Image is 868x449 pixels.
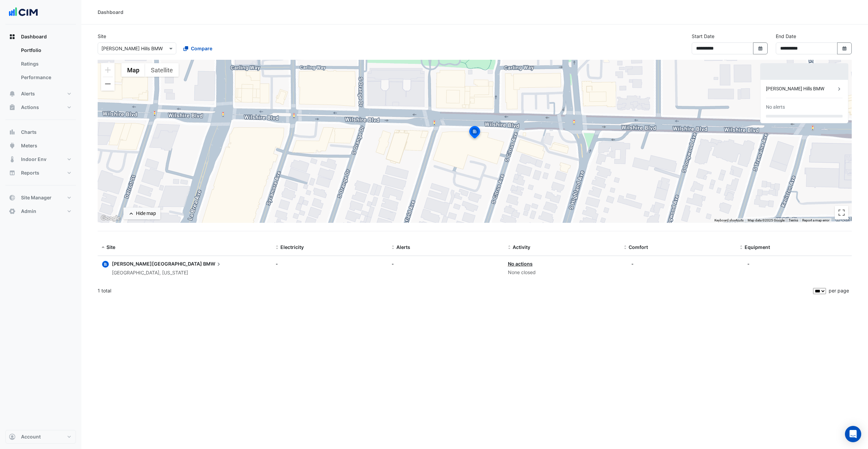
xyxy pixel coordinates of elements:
img: Company Logo [8,5,39,19]
span: Meters [21,142,37,149]
span: Charts [21,129,37,136]
span: Electricity [280,244,304,250]
button: Keyboard shortcuts [714,218,744,223]
app-icon: Charts [9,129,16,136]
fa-icon: Select Date [757,46,764,51]
button: Show satellite imagery [145,63,179,77]
button: Zoom in [101,63,115,77]
app-icon: Dashboard [9,33,16,40]
span: Site [106,244,115,250]
div: Open Intercom Messenger [845,426,861,442]
span: Reports [21,169,39,176]
label: Site [98,33,106,40]
span: Alerts [21,90,35,97]
span: Map data ©2025 Google [748,218,785,222]
div: Hide map [136,210,156,217]
span: Indoor Env [21,156,46,163]
div: Dashboard [98,8,123,16]
div: 1 total [98,282,812,299]
span: Account [21,433,41,440]
span: Alerts [396,244,410,250]
button: Show street map [121,63,145,77]
div: No alerts [766,104,785,111]
a: Ratings [16,57,76,71]
button: Site Manager [5,191,76,204]
div: - [392,260,499,267]
a: Portfolio [16,43,76,57]
button: Alerts [5,87,76,101]
fa-icon: Select Date [842,46,848,51]
div: - [276,260,383,267]
div: Dashboard [5,43,76,87]
span: Dashboard [21,33,47,40]
app-icon: Site Manager [9,194,16,201]
img: Google [99,214,122,223]
button: Zoom out [101,77,115,91]
app-icon: Reports [9,169,16,176]
app-icon: Actions [9,104,16,111]
a: Terms (opens in new tab) [789,218,798,222]
div: None closed [508,269,616,276]
span: Activity [513,244,530,250]
button: Meters [5,139,76,152]
div: [PERSON_NAME] Hills BMW [766,85,836,92]
label: Start Date [692,33,714,40]
button: Toggle fullscreen view [835,206,848,219]
app-icon: Alerts [9,90,16,97]
div: [GEOGRAPHIC_DATA], [US_STATE] [112,269,222,277]
a: No actions [508,261,533,267]
app-icon: Indoor Env [9,156,16,163]
img: site-pin-selected.svg [467,125,482,141]
div: - [631,260,634,267]
label: End Date [776,33,796,40]
span: Equipment [745,244,770,250]
button: Reports [5,166,76,180]
span: [PERSON_NAME][GEOGRAPHIC_DATA] [112,261,202,267]
button: Charts [5,125,76,139]
button: Account [5,430,76,444]
app-icon: Admin [9,208,16,215]
app-icon: Meters [9,142,16,149]
span: Site Manager [21,194,52,201]
span: Comfort [629,244,648,250]
span: Admin [21,208,36,215]
div: - [747,260,750,267]
span: Compare [191,45,212,52]
a: Report a map error [802,218,829,222]
button: Compare [179,42,217,54]
button: Indoor Env [5,152,76,166]
button: Dashboard [5,30,76,43]
span: BMW [203,260,222,268]
a: Open this area in Google Maps (opens a new window) [99,214,122,223]
span: Actions [21,104,39,111]
button: Actions [5,101,76,114]
span: per page [829,288,849,293]
button: Admin [5,204,76,218]
button: Hide map [123,208,160,219]
a: Performance [16,71,76,84]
